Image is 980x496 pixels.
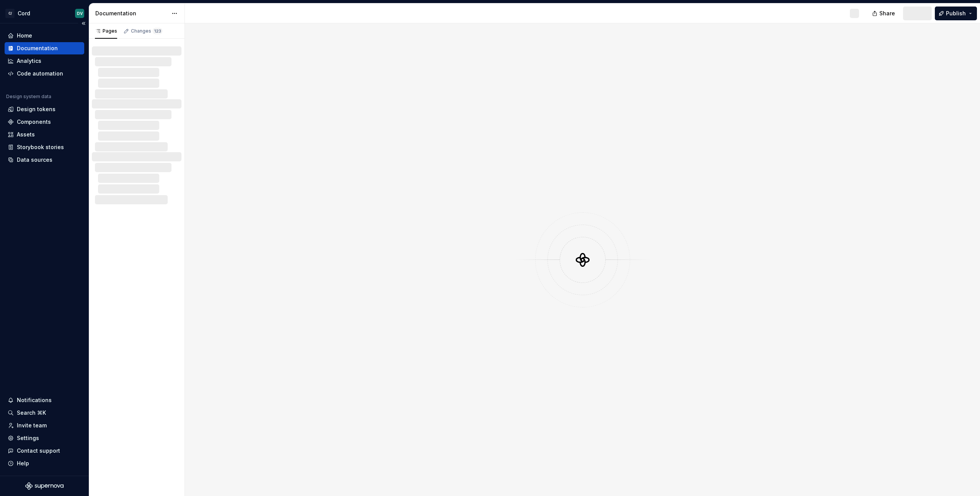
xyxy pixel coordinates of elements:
[17,105,56,113] div: Design tokens
[5,154,84,166] a: Data sources
[18,10,30,17] div: Cord
[153,28,162,34] span: 123
[5,432,84,444] a: Settings
[5,141,84,153] a: Storybook stories
[5,103,84,115] a: Design tokens
[17,422,47,429] div: Invite team
[5,9,15,18] div: C/
[17,70,63,77] div: Code automation
[5,42,84,54] a: Documentation
[868,7,900,20] button: Share
[17,143,64,151] div: Storybook stories
[5,30,84,42] a: Home
[17,447,60,455] div: Contact support
[935,7,977,20] button: Publish
[17,156,52,164] div: Data sources
[5,116,84,128] a: Components
[5,55,84,67] a: Analytics
[17,57,41,65] div: Analytics
[131,28,162,34] div: Changes
[17,396,52,404] div: Notifications
[95,10,168,17] div: Documentation
[17,44,58,52] div: Documentation
[25,482,64,490] svg: Supernova Logo
[6,94,51,100] div: Design system data
[2,5,87,21] button: C/CordDV
[879,10,895,17] span: Share
[5,419,84,432] a: Invite team
[17,434,39,442] div: Settings
[5,407,84,419] button: Search ⌘K
[17,409,46,417] div: Search ⌘K
[5,445,84,457] button: Contact support
[5,67,84,80] a: Code automation
[17,131,35,138] div: Assets
[5,128,84,141] a: Assets
[5,457,84,470] button: Help
[95,28,117,34] div: Pages
[17,460,29,467] div: Help
[946,10,966,17] span: Publish
[17,118,51,126] div: Components
[5,394,84,406] button: Notifications
[77,10,83,16] div: DV
[78,18,89,29] button: Collapse sidebar
[17,32,32,39] div: Home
